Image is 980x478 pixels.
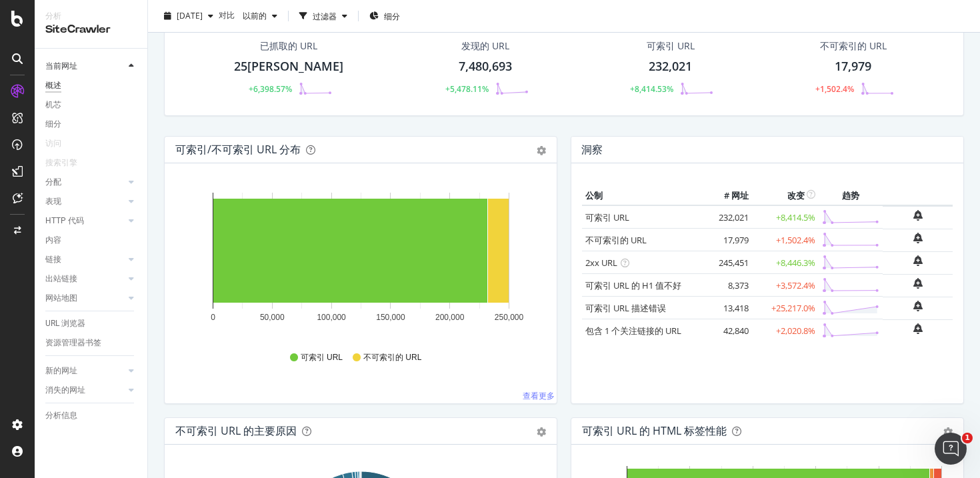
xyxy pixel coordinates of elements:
iframe: 对讲机实时聊天 [935,433,967,465]
font: 概述 [45,81,61,90]
font: 8,373 [728,280,749,292]
font: +5,478.11% [445,83,489,95]
a: 消失的网址 [45,383,125,397]
font: 不可索引 URL 的主要原因 [175,423,297,438]
font: 245,451 [719,257,749,269]
a: 访问 [45,137,75,151]
a: 可索引 URL [585,211,629,223]
a: 概述 [45,79,138,93]
a: HTTP 代码 [45,214,125,228]
div: 齿轮 [537,146,546,155]
button: 以前的 [237,5,283,27]
a: 表现 [45,195,125,209]
text: 100,000 [317,313,346,322]
div: 贝尔加 [913,255,923,266]
font: 内容 [45,235,61,245]
div: URL 浏览器 [45,317,85,331]
font: +8,414.5% [776,212,815,224]
font: 7,480,693 [459,58,512,74]
font: 1 [965,433,970,442]
a: 资源管理器书签 [45,336,138,350]
div: 细分 [45,117,61,131]
font: 25[PERSON_NAME] [234,58,343,74]
a: 包含 1 个关注链接的 URL [585,325,681,337]
font: 发现的 URL [461,39,509,52]
font: 出站链接 [45,274,77,283]
a: 可索引 URL 描述错误 [585,302,666,314]
font: 洞察 [581,142,603,157]
div: 分配 [45,175,61,189]
font: 改变 [787,189,805,201]
div: 消失的网址 [45,383,85,397]
font: SiteCrawler [45,24,111,35]
font: 当前网址 [45,61,77,71]
text: 0 [211,313,215,322]
a: 链接 [45,253,125,267]
a: 新的网址 [45,364,125,378]
text: 200,000 [435,313,465,322]
font: 细分 [45,119,61,129]
div: 贝尔加 [913,210,923,221]
div: 当前网址 [45,59,77,73]
h4: 洞察 [581,141,603,159]
button: [DATE] [159,5,219,27]
svg: 一张图表。 [175,185,546,339]
a: 机芯 [45,98,138,112]
font: 细分 [384,10,400,21]
text: 250,000 [495,313,524,322]
font: 新的网址 [45,366,77,375]
button: 细分 [364,5,405,27]
a: 内容 [45,233,138,247]
font: +1,502.4% [815,83,854,95]
text: 50,000 [260,313,285,322]
font: 17,979 [835,58,871,74]
div: 网站地图 [45,291,77,305]
font: +8,446.3% [776,257,815,269]
div: 搜索引擎 [45,156,77,170]
a: 网站地图 [45,291,125,305]
font: +1,502.4% [776,235,815,247]
a: 可索引 URL 的 H1 值不好 [585,279,681,291]
a: URL 浏览器 [45,317,138,331]
font: 消失的网址 [45,385,85,395]
a: 2xx URL [585,257,617,269]
font: URL 浏览器 [45,319,85,328]
font: 分析信息 [45,411,77,420]
font: 不可索引的 URL [363,353,421,362]
a: 分析信息 [45,409,138,423]
font: 资源管理器书签 [45,338,101,347]
a: 当前网址 [45,59,125,73]
div: 资源管理器书签 [45,336,101,350]
text: 150,000 [376,313,405,322]
a: 不可索引的 URL [585,234,647,246]
div: 概述 [45,79,61,93]
div: 表现 [45,195,61,209]
font: +25,217.0% [771,303,815,315]
font: 以前的 [243,10,267,21]
div: 机芯 [45,98,61,112]
div: 齿轮 [537,427,546,437]
a: 分配 [45,175,125,189]
font: 查看更多 [523,390,555,401]
font: 42,840 [723,325,749,337]
font: 对比 [219,9,235,20]
font: +2,020.8% [776,325,815,337]
div: 链接 [45,253,61,267]
div: 分析信息 [45,409,77,423]
div: 贝尔加 [913,301,923,311]
font: 分配 [45,177,61,187]
font: 表现 [45,197,61,206]
font: 可索引 URL 的 HTML 标签性能 [582,423,727,438]
font: # 网址 [724,189,749,201]
div: 访问 [45,137,61,151]
font: 可索引/不可索引 URL 分布 [175,142,301,157]
font: 分析 [45,11,61,21]
font: 13,418 [723,303,749,315]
